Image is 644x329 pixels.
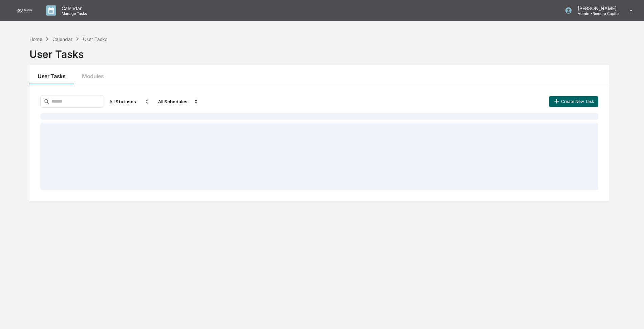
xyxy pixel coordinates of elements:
[56,5,90,11] p: Calendar
[107,96,153,107] div: All Statuses
[52,36,72,42] div: Calendar
[29,43,609,60] div: User Tasks
[29,36,42,42] div: Home
[572,5,620,11] p: [PERSON_NAME]
[74,65,112,84] button: Modules
[572,11,620,16] p: Admin • Remora Capital
[549,96,598,107] button: Create New Task
[83,36,107,42] div: User Tasks
[29,65,74,84] button: User Tasks
[16,8,33,12] img: logo
[155,96,201,107] div: All Schedules
[56,11,90,16] p: Manage Tasks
